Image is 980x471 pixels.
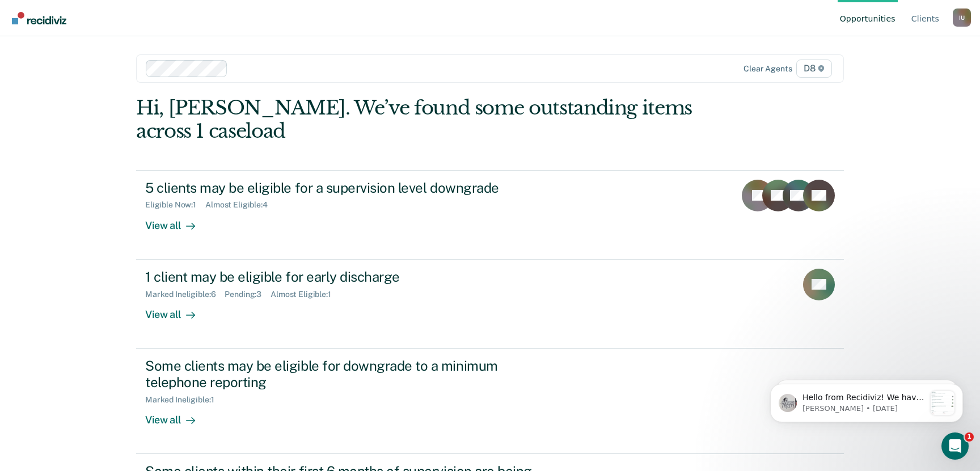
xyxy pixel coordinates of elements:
[145,290,225,299] div: Marked Ineligible : 6
[145,299,209,321] div: View all
[136,170,844,260] a: 5 clients may be eligible for a supervision level downgradeEligible Now:1Almost Eligible:4View all
[744,64,792,74] div: Clear agents
[136,96,702,143] div: Hi, [PERSON_NAME]. We’ve found some outstanding items across 1 caseload
[49,32,171,401] span: Hello from Recidiviz! We have some exciting news. Officers will now have their own Overview page ...
[941,432,969,460] iframe: Intercom live chat
[145,404,209,426] div: View all
[271,290,340,299] div: Almost Eligible : 1
[49,43,172,53] p: Message from Kim, sent 5d ago
[953,9,971,27] div: I U
[136,349,844,454] a: Some clients may be eligible for downgrade to a minimum telephone reportingMarked Ineligible:1Vie...
[145,210,209,232] div: View all
[12,12,66,24] img: Recidiviz
[136,260,844,349] a: 1 client may be eligible for early dischargeMarked Ineligible:6Pending:3Almost Eligible:1View all
[965,432,974,442] span: 1
[753,361,980,440] iframe: Intercom notifications message
[953,9,971,27] button: Profile dropdown button
[225,290,271,299] div: Pending : 3
[145,180,543,196] div: 5 clients may be eligible for a supervision level downgrade
[145,269,543,285] div: 1 client may be eligible for early discharge
[796,60,832,78] span: D8
[205,200,277,210] div: Almost Eligible : 4
[145,395,223,405] div: Marked Ineligible : 1
[145,200,205,210] div: Eligible Now : 1
[145,358,543,391] div: Some clients may be eligible for downgrade to a minimum telephone reporting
